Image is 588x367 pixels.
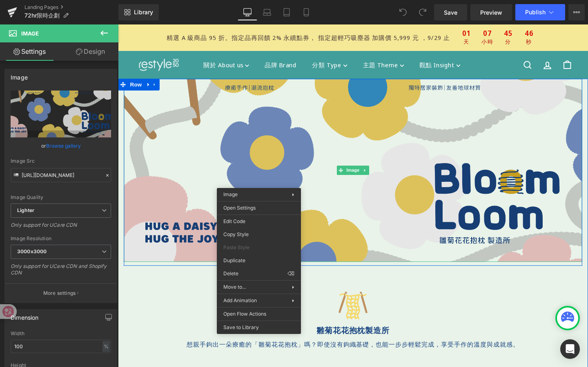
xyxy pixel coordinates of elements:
a: New Library [118,4,159,20]
b: Lighter [17,207,34,213]
a: Expand / Collapse [33,57,44,69]
span: Preview [480,8,502,17]
span: Save [444,8,457,17]
div: Primary [82,31,394,53]
span: Copy Style [223,231,294,238]
input: auto [11,340,111,353]
a: Desktop [238,4,257,20]
span: 即使沒有鉤織基礎，也能一步步輕鬆完成，享受手作的溫度與成就感。 [209,332,422,340]
button: More settings [5,283,117,303]
div: Open Intercom Messenger [560,339,580,359]
span: Edit Code [223,218,294,225]
div: Image Resolution [11,236,111,241]
button: Publish [515,4,565,20]
input: Link [11,168,111,182]
summary: 主題 Theme [249,31,308,53]
a: Preview [470,4,512,20]
span: Publish [525,9,546,15]
summary: 分類 Type [196,31,249,53]
span: Paste Style [223,244,294,251]
img: restyle2050 [16,34,69,51]
span: Move to... [223,283,292,291]
span: Open Settings [223,204,294,212]
span: Image [21,30,39,37]
div: Only support for UCare CDN [11,222,111,234]
div: Image Quality [11,195,111,200]
p: More settings [43,290,76,297]
summary: 觀點 Insight [309,31,368,53]
button: Undo [395,4,411,20]
button: More [568,4,585,20]
div: Width [11,331,111,336]
div: Image Src [11,158,111,164]
span: Library [134,9,153,16]
a: Laptop [257,4,277,20]
span: 72hr限時企劃 [24,12,60,19]
span: Delete [223,270,287,277]
b: 3000x3000 [17,248,47,254]
span: Add Animation [223,297,292,304]
span: Row [11,57,27,69]
a: Design [61,42,120,61]
div: % [102,341,110,352]
p: 想親手鉤出一朵療癒的「雛菊花花抱枕」嗎？ [6,332,488,340]
a: Mobile [296,4,316,20]
a: Landing Pages [24,4,118,11]
div: or [11,141,111,150]
button: Redo [414,4,431,20]
span: Open Flow Actions [223,310,294,318]
a: Tablet [277,4,296,20]
span: Image [238,148,256,158]
span: Save to Library [223,324,294,331]
div: Image [11,69,28,81]
p: 雛菊花花抱枕製造所 [6,316,488,327]
a: 購物車 [462,31,483,55]
span: ⌫ [287,270,294,277]
a: 品牌 Brand [146,31,196,53]
a: Expand / Collapse [256,148,264,158]
span: Image [223,191,238,197]
span: Duplicate [223,257,294,264]
a: Browse gallery [46,139,81,153]
div: Only support for UCare CDN and Shopify CDN [11,263,111,281]
a: Expand / Collapse [27,57,38,69]
summary: 關於 About us [82,31,146,53]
